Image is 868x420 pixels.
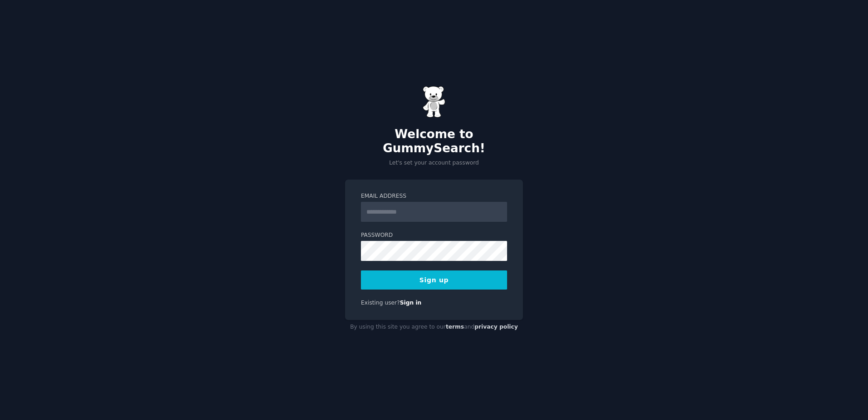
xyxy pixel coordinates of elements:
img: Gummy Bear [423,86,445,118]
span: Existing user? [361,300,400,306]
h2: Welcome to GummySearch! [345,127,523,156]
p: Let's set your account password [345,159,523,167]
label: Password [361,231,507,240]
a: Sign in [400,300,422,306]
label: Email Address [361,192,507,200]
button: Sign up [361,270,507,290]
div: By using this site you agree to our and [345,320,523,335]
a: terms [446,324,464,330]
a: privacy policy [474,324,518,330]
